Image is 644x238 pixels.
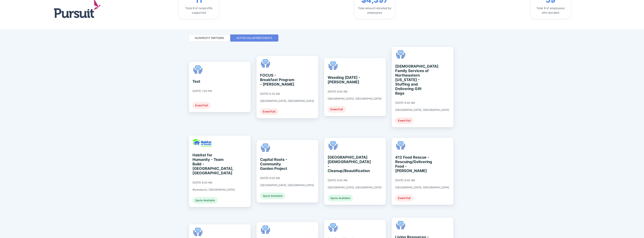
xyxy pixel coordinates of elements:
[260,184,314,187] div: [GEOGRAPHIC_DATA], [GEOGRAPHIC_DATA]
[260,99,314,103] div: [GEOGRAPHIC_DATA], [GEOGRAPHIC_DATA]
[260,108,278,115] div: Event Full
[328,75,362,84] div: Weeding [DATE] - [PERSON_NAME]
[395,101,415,104] div: [DATE] 9:00 AM
[328,106,346,113] div: Event Full
[192,102,211,109] div: Event Full
[533,6,567,15] div: Total # of employees who donated
[260,157,294,171] div: Capital Roots - Community Garden Project
[192,153,227,175] div: Habitat for Humanity - Team Build - [GEOGRAPHIC_DATA], [GEOGRAPHIC_DATA]
[260,192,285,199] div: Spots Available
[328,186,382,189] div: [GEOGRAPHIC_DATA], [GEOGRAPHIC_DATA]
[395,64,429,95] div: [DEMOGRAPHIC_DATA] Family Services of Northeastern [US_STATE] - Stuffing and Delivering Gift Bags
[260,73,294,87] div: FOCUS - Breakfast Program - [PERSON_NAME]
[192,188,235,191] div: Wyandanch, [GEOGRAPHIC_DATA]
[358,6,392,15] div: Total amount donated by employees
[236,36,272,40] div: Active Volunteer Events
[192,89,212,93] div: [DATE] 1:00 PM
[260,176,280,180] div: [DATE] 9:00 AM
[395,179,415,182] div: [DATE] 9:00 AM
[328,97,382,100] div: [GEOGRAPHIC_DATA], [GEOGRAPHIC_DATA]
[328,195,353,201] div: Spots Available
[192,181,212,184] div: [DATE] 9:00 AM
[395,186,449,189] div: [GEOGRAPHIC_DATA], [GEOGRAPHIC_DATA]
[182,6,216,15] div: Total # of nonprofits supported
[395,195,413,201] div: Event Full
[260,92,280,95] div: [DATE] 8:30 AM
[395,108,449,112] div: [GEOGRAPHIC_DATA], [GEOGRAPHIC_DATA]
[328,179,347,182] div: [DATE] 9:00 AM
[328,155,362,173] div: [GEOGRAPHIC_DATA][DEMOGRAPHIC_DATA] - Cleanup/Beautification
[395,117,413,124] div: Event Full
[195,36,224,40] div: Nonprofit Partners
[395,155,429,173] div: 412 Food Rescue - Rescuing/Delivering Food - [PERSON_NAME]
[328,90,347,93] div: [DATE] 9:00 AM
[192,79,200,84] div: Test
[192,197,218,204] div: Spots Available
